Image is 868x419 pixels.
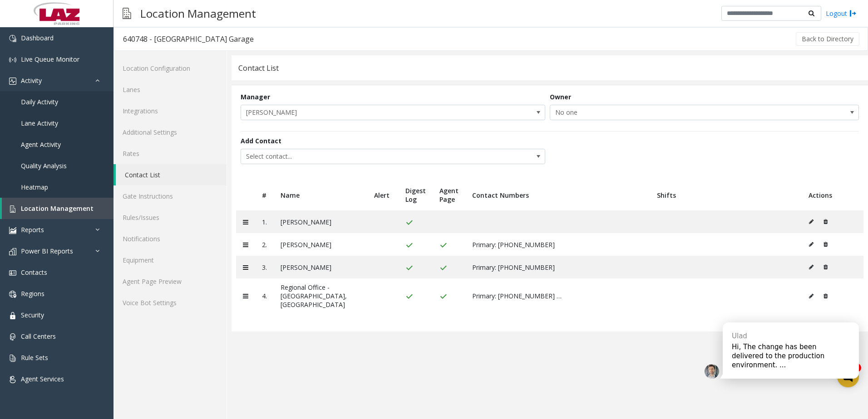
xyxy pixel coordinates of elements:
[21,183,48,191] span: Heatmap
[21,247,73,255] span: Power BI Reports
[550,92,571,102] label: Owner
[123,2,131,24] img: pageIcon
[405,219,413,226] img: check
[255,256,274,278] td: 3.
[21,119,58,127] span: Lane Activity
[241,136,281,146] label: Add Contact
[21,140,61,149] span: Agent Activity
[826,9,857,18] a: Logout
[472,292,563,300] span: Primary: [PHONE_NUMBER] EXT. 6
[21,268,47,277] span: Contacts
[439,242,447,249] img: check
[21,97,58,106] span: Daily Activity
[113,249,227,271] a: Equipment
[472,240,555,249] span: Primary: [PHONE_NUMBER]
[274,256,367,278] td: [PERSON_NAME]
[241,105,484,120] span: [PERSON_NAME]
[113,207,227,228] a: Rules/Issues
[9,376,16,383] img: 'icon'
[113,292,227,313] a: Voice Bot Settings
[705,364,719,379] img: veEfyhYEeYjFMfSYv6gK5etHJOiX59BsolBhEr1sLJsJwMkL2CxuT8ccozkRpy6LBRVCX9nXU66.png
[21,55,79,63] span: Live Queue Monitor
[21,332,56,341] span: Call Centers
[255,210,274,233] td: 1.
[550,105,797,120] span: No one
[650,180,802,210] th: Shifts
[113,122,227,143] a: Additional Settings
[472,263,555,272] span: Primary: [PHONE_NUMBER]
[255,180,274,210] th: #
[9,248,16,255] img: 'icon'
[238,62,279,74] div: Contact List
[9,269,16,277] img: 'icon'
[113,271,227,292] a: Agent Page Preview
[433,180,465,210] th: Agent Page
[9,355,16,362] img: 'icon'
[439,264,447,272] img: check
[113,185,227,207] a: Gate Instructions
[21,375,64,383] span: Agent Services
[21,76,42,85] span: Activity
[21,161,67,170] span: Quality Analysis
[255,278,274,313] td: 4.
[21,225,44,234] span: Reports
[21,353,48,362] span: Rule Sets
[113,58,227,79] a: Location Configuration
[732,331,850,341] div: Ulad
[113,100,227,122] a: Integrations
[405,264,413,272] img: check
[274,180,367,210] th: Name
[2,198,113,219] a: Location Management
[9,312,16,319] img: 'icon'
[21,204,94,213] span: Location Management
[849,9,857,18] img: logout
[9,291,16,298] img: 'icon'
[9,35,16,42] img: 'icon'
[405,242,413,249] img: check
[405,293,413,300] img: check
[465,180,650,210] th: Contact Numbers
[255,233,274,256] td: 2.
[802,180,863,210] th: Actions
[274,233,367,256] td: [PERSON_NAME]
[21,34,54,42] span: Dashboard
[241,149,484,164] span: Select contact...
[9,78,16,85] img: 'icon'
[116,164,227,185] a: Contact List
[113,143,227,164] a: Rates
[9,205,16,213] img: 'icon'
[136,2,261,24] h3: Location Management
[796,32,859,46] button: Back to Directory
[732,342,850,370] div: Hi, The change has been delivered to the production environment. ...
[439,293,447,300] img: check
[113,79,227,100] a: Lanes
[123,33,254,45] div: 640748 - [GEOGRAPHIC_DATA] Garage
[113,228,227,249] a: Notifications
[241,92,270,102] label: Manager
[9,56,16,63] img: 'icon'
[550,105,859,120] span: NO DATA FOUND
[21,311,44,319] span: Security
[367,180,399,210] th: Alert
[274,278,367,313] td: Regional Office - [GEOGRAPHIC_DATA], [GEOGRAPHIC_DATA]
[274,210,367,233] td: [PERSON_NAME]
[21,289,44,298] span: Regions
[9,333,16,341] img: 'icon'
[9,227,16,234] img: 'icon'
[399,180,433,210] th: Digest Log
